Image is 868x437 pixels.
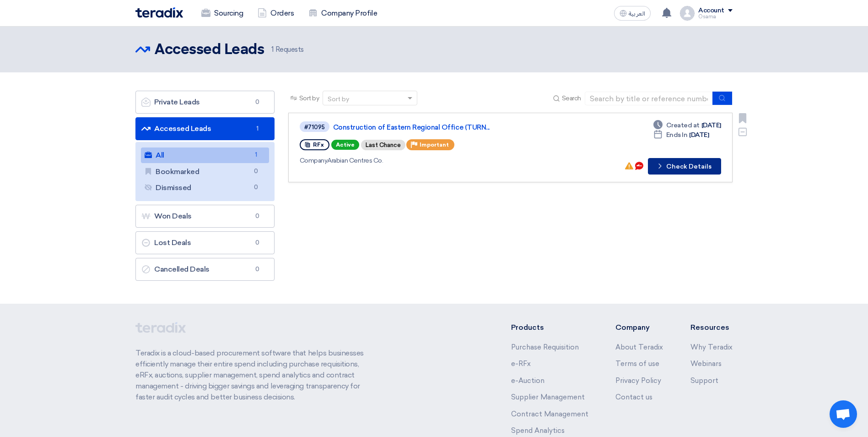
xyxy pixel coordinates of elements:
[680,6,695,21] img: profile_test.png
[361,140,405,150] div: Last Chance
[271,44,304,55] span: Requests
[615,377,661,385] a: Privacy Policy
[653,120,721,130] div: [DATE]
[194,3,250,23] a: Sourcing
[615,322,663,333] li: Company
[615,393,652,401] a: Contact us
[300,157,328,164] span: Company
[313,142,324,148] span: RFx
[251,150,262,160] span: 1
[301,3,384,23] a: Company Profile
[511,360,531,368] a: e-RFx
[690,377,718,385] a: Support
[420,142,449,148] span: Important
[648,158,721,175] button: Check Details
[251,183,262,192] span: 0
[615,360,659,368] a: Terms of use
[135,91,275,114] a: Private Leads0
[562,93,581,103] span: Search
[135,7,183,18] img: Teradix logo
[585,92,713,105] input: Search by title or reference number
[698,14,733,19] div: Osama
[511,377,545,385] a: e-Auction
[155,41,264,59] h2: Accessed Leads
[698,7,724,15] div: Account
[615,343,663,351] a: About Teradix
[690,322,733,333] li: Resources
[511,410,588,418] a: Contract Management
[690,343,733,351] a: Why Teradix
[511,343,579,351] a: Purchase Requisition
[333,123,562,131] a: Construction of Eastern Regional Office (TURN...
[666,120,700,130] span: Created at
[250,3,301,23] a: Orders
[299,93,319,103] span: Sort by
[328,94,349,104] div: Sort by
[135,117,275,140] a: Accessed Leads1
[511,426,565,435] a: Spend Analytics
[251,167,262,176] span: 0
[614,6,651,21] button: العربية
[135,348,374,403] p: Teradix is a cloud-based procurement software that helps businesses efficiently manage their enti...
[331,140,359,150] span: Active
[252,238,263,247] span: 0
[252,265,263,274] span: 0
[135,258,275,281] a: Cancelled Deals0
[135,231,275,254] a: Lost Deals0
[141,147,269,163] a: All
[252,124,263,133] span: 1
[830,400,857,428] a: Open chat
[666,130,688,140] span: Ends In
[304,124,325,130] div: #71095
[252,212,263,221] span: 0
[141,164,269,180] a: Bookmarked
[271,45,274,54] span: 1
[252,98,263,107] span: 0
[690,360,722,368] a: Webinars
[629,11,645,17] span: العربية
[141,180,269,196] a: Dismissed
[135,205,275,228] a: Won Deals0
[511,322,588,333] li: Products
[653,130,709,140] div: [DATE]
[511,393,585,401] a: Supplier Management
[300,156,564,165] div: Arabian Centres Co.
